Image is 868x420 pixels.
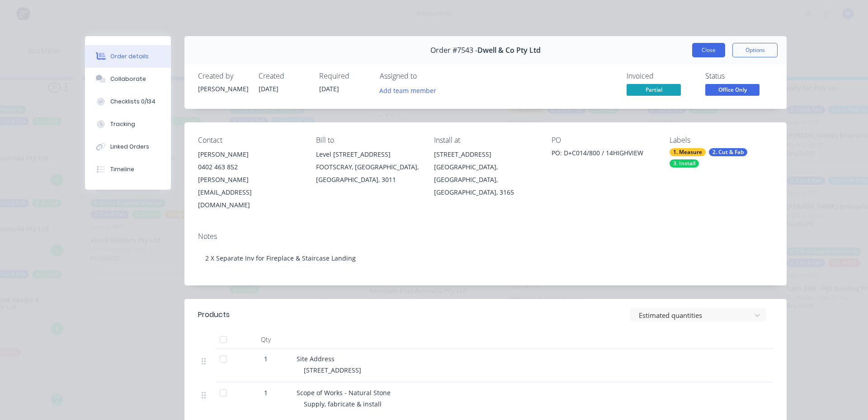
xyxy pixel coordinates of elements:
div: [STREET_ADDRESS][GEOGRAPHIC_DATA], [GEOGRAPHIC_DATA], [GEOGRAPHIC_DATA], 3165 [434,148,538,199]
div: 0402 463 852 [198,161,302,173]
div: Install at [434,136,538,145]
div: Status [705,72,773,80]
div: FOOTSCRAY, [GEOGRAPHIC_DATA], [GEOGRAPHIC_DATA], 3011 [316,161,420,186]
div: Created [259,72,308,80]
span: Dwell & Co Pty Ltd [477,46,541,55]
span: Partial [627,84,681,95]
div: Required [319,72,369,80]
button: Linked Orders [85,135,171,158]
span: Office Only [705,84,759,95]
div: Collaborate [110,75,146,83]
span: Order #7543 - [430,46,477,55]
div: Linked Orders [110,143,149,151]
span: Scope of Works - Natural Stone [297,388,391,397]
div: Notes [198,232,773,241]
div: Level [STREET_ADDRESS] [316,148,420,161]
button: Tracking [85,113,171,135]
button: Add team member [375,84,441,96]
div: Invoiced [627,72,694,80]
span: 1 [264,388,268,397]
button: Timeline [85,158,171,181]
div: PO: D+C014/800 / 14HIGHVIEW [552,148,655,161]
div: [GEOGRAPHIC_DATA], [GEOGRAPHIC_DATA], [GEOGRAPHIC_DATA], 3165 [434,161,538,199]
div: [STREET_ADDRESS] [434,148,538,161]
div: Checklists 0/134 [110,98,156,106]
div: [PERSON_NAME][EMAIL_ADDRESS][DOMAIN_NAME] [198,173,302,211]
div: Bill to [316,136,420,145]
div: 1. Measure [670,148,706,156]
span: [DATE] [319,84,339,93]
div: Tracking [110,120,135,128]
div: 2 X Separate Inv for Fireplace & Staircase Landing [198,244,773,272]
div: Qty [239,331,293,349]
button: Close [692,43,725,57]
div: Products [198,309,230,320]
div: Level [STREET_ADDRESS]FOOTSCRAY, [GEOGRAPHIC_DATA], [GEOGRAPHIC_DATA], 3011 [316,148,420,186]
div: Labels [670,136,773,145]
button: Add team member [380,84,441,96]
div: [PERSON_NAME]0402 463 852[PERSON_NAME][EMAIL_ADDRESS][DOMAIN_NAME] [198,148,302,211]
span: [DATE] [259,84,278,93]
button: Office Only [705,84,759,98]
button: Options [732,43,778,57]
div: 3. Install [670,159,699,168]
div: Order details [110,52,149,61]
button: Checklists 0/134 [85,90,171,113]
span: Site Address [297,355,335,363]
button: Collaborate [85,68,171,90]
div: Timeline [110,165,134,173]
div: Assigned to [380,72,470,80]
button: Order details [85,45,171,68]
span: 1 [264,354,268,364]
div: Created by [198,72,248,80]
div: PO [552,136,655,145]
div: Contact [198,136,302,145]
div: [PERSON_NAME] [198,84,248,93]
span: [STREET_ADDRESS] [304,366,361,374]
div: 2. Cut & Fab [709,148,747,156]
div: [PERSON_NAME] [198,148,302,161]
